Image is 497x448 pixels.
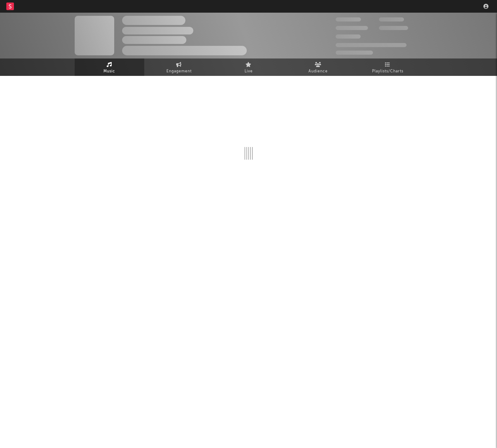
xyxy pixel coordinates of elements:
[144,58,214,76] a: Engagement
[379,17,404,21] span: 100,000
[379,26,408,30] span: 1,000,000
[308,68,328,75] span: Audience
[336,26,368,30] span: 50,000,000
[166,68,192,75] span: Engagement
[336,34,361,39] span: 100,000
[353,58,423,76] a: Playlists/Charts
[245,68,253,75] span: Live
[336,17,361,21] span: 300,000
[214,58,283,76] a: Live
[336,43,407,47] span: 50,000,000 Monthly Listeners
[372,68,403,75] span: Playlists/Charts
[75,58,144,76] a: Music
[336,51,373,55] span: Jump Score: 85.0
[103,68,115,75] span: Music
[283,58,353,76] a: Audience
